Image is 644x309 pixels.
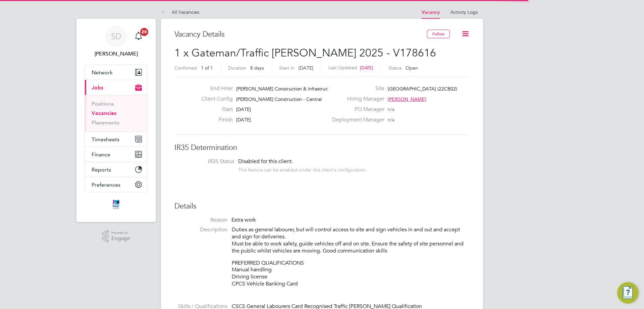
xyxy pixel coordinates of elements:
button: Finance [85,147,147,162]
p: Duties as general labourer, but will control access to site and sign vehicles in and out and acce... [232,226,470,254]
h3: Details [174,201,470,211]
label: Client Config [196,95,233,103]
h3: IR35 Determination [174,143,470,153]
a: Positions [92,101,114,107]
label: Finish [196,116,233,123]
span: Stuart Douglas [85,50,148,58]
div: Jobs [85,95,147,131]
button: Timesheets [85,132,147,147]
label: Description [174,226,227,233]
nav: Main navigation [76,19,156,222]
span: SD [111,32,121,41]
a: 20 [132,26,145,47]
span: [DATE] [299,65,313,71]
label: Reason [174,217,227,224]
span: [PERSON_NAME] [388,96,426,102]
label: Start [196,106,233,113]
span: Powered by [111,230,130,236]
label: IR35 Status [181,158,234,165]
button: Jobs [85,80,147,95]
span: 20 [140,28,148,36]
span: Extra work [231,217,256,223]
button: Follow [427,30,450,38]
button: Network [85,65,147,80]
a: Placements [92,119,119,126]
span: [PERSON_NAME] Construction - Central [236,96,322,102]
label: PO Manager [328,106,384,113]
label: Last Updated [328,65,357,71]
span: n/a [388,117,394,123]
span: Preferences [92,182,120,188]
span: 1 x Gateman/Traffic [PERSON_NAME] 2025 - V178616 [174,46,436,60]
label: Start In [279,65,294,71]
span: Finance [92,151,110,158]
span: [DATE] [236,117,251,123]
span: Jobs [92,84,103,91]
span: Open [406,65,418,71]
span: [GEOGRAPHIC_DATA] (22CB02) [388,86,457,92]
span: Disabled for this client. [238,158,293,165]
div: This feature can be enabled under this client's configuration. [238,165,367,173]
span: Timesheets [92,136,119,143]
span: n/a [388,106,394,112]
a: Activity Logs [450,9,478,15]
label: Site [328,85,384,92]
span: [DATE] [360,65,373,71]
h3: Vacancy Details [174,30,427,39]
img: itsconstruction-logo-retina.png [111,199,121,210]
label: Status [388,65,401,71]
a: Powered byEngage [102,230,130,243]
label: End Hirer [196,85,233,92]
span: [PERSON_NAME] Construction & Infrastruct… [236,86,334,92]
label: Hiring Manager [328,95,384,103]
span: [DATE] [236,106,251,112]
label: Deployment Manager [328,116,384,123]
span: 8 days [250,65,264,71]
button: Engage Resource Center [617,282,639,304]
a: All Vacancies [161,9,199,15]
label: Duration [228,65,246,71]
a: SD[PERSON_NAME] [85,26,148,58]
button: Reports [85,162,147,177]
button: Preferences [85,177,147,192]
p: PREFERRED QUALIFICATIONS Manual handling Driving license CPCS Vehicle Banking Card [232,260,470,287]
a: Go to home page [85,199,148,210]
span: Reports [92,166,111,173]
span: Engage [111,236,130,241]
a: Vacancy [422,9,440,15]
span: Network [92,69,113,76]
a: Vacancies [92,110,116,116]
span: 1 of 1 [201,65,213,71]
label: Confirmed [174,65,197,71]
